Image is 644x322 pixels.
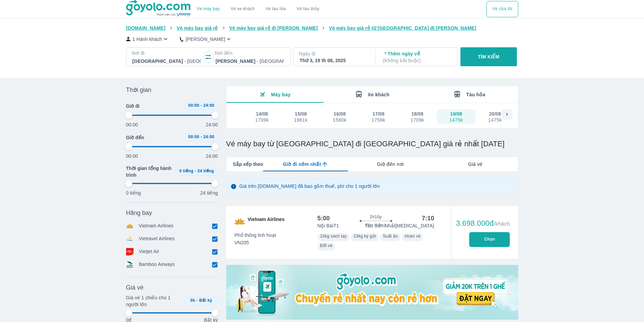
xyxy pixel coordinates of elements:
[200,190,218,196] p: 24 tiếng
[291,1,325,17] button: Vé tàu thủy
[478,53,500,60] p: TÌM KIẾM
[334,110,346,117] div: 16/08
[260,1,291,17] a: Vé tàu lửa
[199,298,212,303] span: Bất kỳ
[197,169,214,173] span: 24 tiếng
[180,35,232,43] button: [PERSON_NAME]
[377,161,404,168] span: Giờ đến nơi
[263,157,518,171] div: lab API tabs example
[468,161,483,168] span: Giá vé
[317,222,339,229] p: Nội Bài T1
[200,103,202,108] span: -
[469,232,510,247] button: Chọn
[200,134,202,139] span: -
[231,6,255,11] a: Vé xe khách
[126,209,152,217] span: Hãng bay
[383,234,398,239] span: Suất ăn
[126,153,138,159] p: 00:00
[226,265,518,320] img: media-0
[229,25,318,31] span: Vé máy bay giá rẻ đi [PERSON_NAME]
[197,6,220,11] a: Vé máy bay
[126,134,144,141] span: Giờ đến
[271,92,291,97] span: Máy bay
[243,109,502,124] div: scrollable day and price
[294,117,308,123] div: 1961k
[354,234,376,239] span: 23kg ký gửi
[126,165,173,178] span: Thời gian tổng hành trình
[132,50,201,56] p: Nơi đi
[466,92,485,97] span: Tàu hỏa
[449,117,463,123] div: 1475k
[188,134,199,139] span: 00:00
[226,139,518,149] h1: Vé máy bay từ [GEOGRAPHIC_DATA] đi [GEOGRAPHIC_DATA] giá rẻ nhất [DATE]
[203,103,214,108] span: 24:00
[196,298,198,303] span: -
[450,110,462,117] div: 19/08
[126,190,141,196] p: 0 tiếng
[329,25,476,31] span: Vé máy bay giá rẻ từ [GEOGRAPHIC_DATA] đi [PERSON_NAME]
[126,86,151,94] span: Thời gian
[489,110,501,117] div: 20/08
[179,169,193,173] span: 0 tiếng
[133,36,162,43] p: 1 Hành khách
[126,294,182,308] p: Giá vé 1 chiều cho 1 người lớn
[248,216,285,227] span: Vietnam Airlines
[333,117,346,123] div: 1580k
[126,121,138,128] p: 00:00
[239,183,380,190] p: Giá trên [DOMAIN_NAME] đã bao gồm thuế, phí cho 1 người lớn
[126,103,140,109] span: Giờ đi
[365,222,434,229] p: Tân Sơn Nhất [MEDICAL_DATA]
[235,239,276,246] span: VN205
[422,214,434,222] div: 7:10
[188,103,199,108] span: 00:00
[372,117,385,123] div: 1756k
[191,1,325,17] div: choose transportation mode
[126,25,166,31] span: [DOMAIN_NAME]
[317,214,330,222] div: 5:00
[411,110,424,117] div: 18/08
[195,169,196,173] span: -
[486,1,518,17] button: Vé của tôi
[206,153,218,159] p: 24:00
[410,117,424,123] div: 1709k
[256,110,268,117] div: 14/08
[186,36,225,43] p: [PERSON_NAME]
[370,214,382,220] span: 2h10p
[126,35,169,43] button: 1 Hành khách
[488,117,502,123] div: 1475k
[190,298,195,303] span: 0k
[139,248,160,255] p: Vietjet Air
[126,25,518,31] nav: breadcrumb
[460,47,517,66] button: TÌM KIẾM
[203,134,214,139] span: 24:00
[486,1,518,17] div: choose transportation mode
[300,57,368,64] div: Thứ 3, 19 th 08, 2025
[233,161,263,168] span: Sắp xếp theo
[215,50,285,56] p: Nơi đến
[299,50,368,57] p: Ngày đi
[320,243,333,248] span: Đổi vé
[206,121,218,128] p: 24:00
[494,221,510,227] span: /khách
[283,161,321,168] span: Giờ đi sớm nhất
[405,234,421,239] span: Hoàn vé
[139,261,175,268] p: Bamboo Airways
[295,110,307,117] div: 15/08
[126,283,144,292] span: Giá vé
[139,222,174,230] p: Vietnam Airlines
[139,235,175,243] p: Vietravel Airlines
[234,216,245,227] img: VN
[368,92,389,97] span: Xe khách
[456,219,510,227] div: 3.698.000đ
[177,25,218,31] span: Vé máy bay giá rẻ
[383,50,451,64] p: Thêm ngày về
[383,57,451,64] p: ( Không bắt buộc )
[235,232,276,239] span: Phổ thông linh hoạt
[373,110,385,117] div: 17/08
[255,117,269,123] div: 1709k
[320,234,347,239] span: 10kg xách tay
